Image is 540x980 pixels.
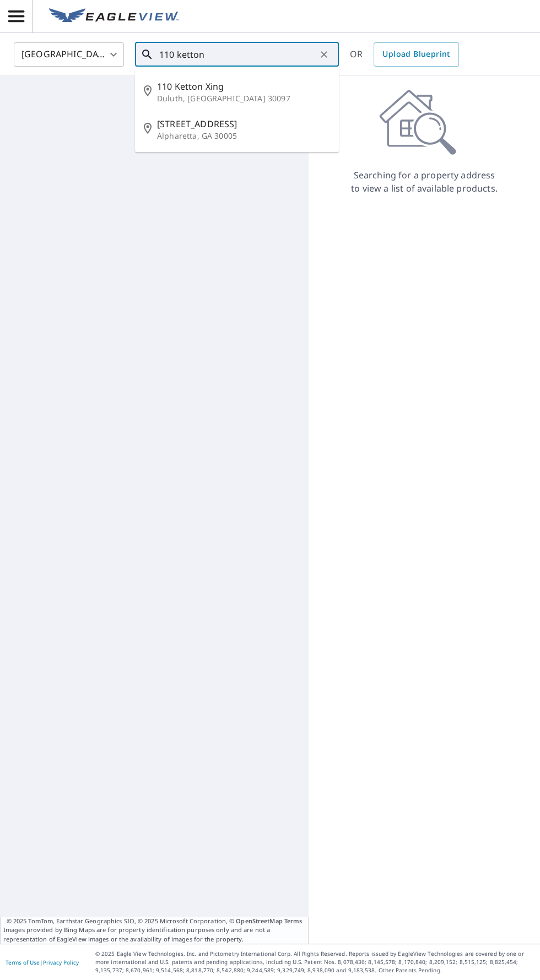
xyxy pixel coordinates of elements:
span: 110 Ketton Xing [157,80,330,93]
p: Alpharetta, GA 30005 [157,130,330,141]
span: © 2025 TomTom, Earthstar Geographics SIO, © 2025 Microsoft Corporation, © [7,917,303,926]
a: EV Logo [42,2,186,31]
div: OR [350,42,459,67]
a: Terms of Use [6,959,40,966]
p: Duluth, [GEOGRAPHIC_DATA] 30097 [157,93,330,104]
button: Clear [316,47,332,62]
span: [STREET_ADDRESS] [157,117,330,130]
a: OpenStreetMap [236,917,282,925]
a: Upload Blueprint [374,42,458,67]
img: EV Logo [49,8,179,25]
a: Privacy Policy [43,959,79,966]
div: [GEOGRAPHIC_DATA] [14,39,124,70]
span: Upload Blueprint [382,47,450,61]
p: Searching for a property address to view a list of available products. [350,168,498,195]
input: Search by address or latitude-longitude [159,39,316,70]
a: Terms [284,917,303,925]
p: | [6,959,79,966]
p: © 2025 Eagle View Technologies, Inc. and Pictometry International Corp. All Rights Reserved. Repo... [95,950,534,974]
